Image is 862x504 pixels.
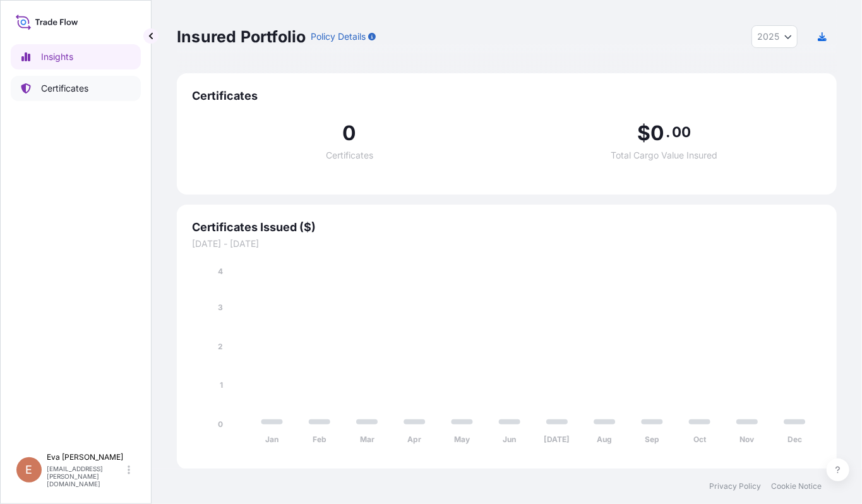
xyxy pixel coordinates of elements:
tspan: [DATE] [544,435,570,445]
a: Privacy Policy [709,481,761,491]
p: Eva [PERSON_NAME] [47,452,125,462]
p: Certificates [41,82,88,95]
span: Total Cargo Value Insured [611,151,717,160]
span: Certificates [326,151,373,160]
p: Policy Details [311,30,366,43]
tspan: Apr [407,435,421,445]
a: Insights [11,44,141,69]
tspan: Mar [360,435,374,445]
tspan: Feb [313,435,326,445]
tspan: May [454,435,470,445]
span: 00 [672,127,691,137]
span: Certificates Issued ($) [192,220,822,235]
tspan: 4 [218,267,223,276]
span: 2025 [757,30,779,43]
p: Insured Portfolio [177,27,306,47]
tspan: 1 [220,381,223,390]
span: $ [637,123,650,143]
span: 0 [650,123,664,143]
p: [EMAIL_ADDRESS][PERSON_NAME][DOMAIN_NAME] [47,465,125,488]
a: Certificates [11,76,141,101]
span: . [666,127,671,137]
tspan: 3 [218,303,223,312]
tspan: Nov [740,435,755,445]
span: E [26,464,33,476]
button: Year Selector [751,25,798,48]
tspan: Jun [503,435,516,445]
tspan: 2 [218,342,223,351]
tspan: Dec [787,435,802,445]
span: Certificates [192,88,822,104]
tspan: Aug [597,435,612,445]
tspan: Jan [265,435,278,445]
a: Cookie Notice [771,481,822,491]
span: 0 [342,123,356,143]
tspan: Sep [645,435,659,445]
tspan: Oct [693,435,707,445]
span: [DATE] - [DATE] [192,237,822,250]
p: Insights [41,51,73,63]
tspan: 0 [218,419,223,429]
